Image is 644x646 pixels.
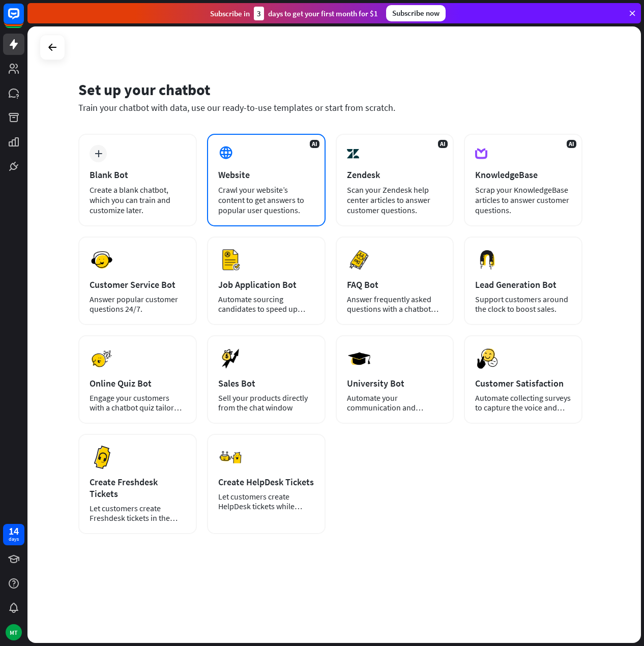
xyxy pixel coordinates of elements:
div: Subscribe now [386,5,446,21]
div: Customer Satisfaction [475,377,571,389]
div: Create HelpDesk Tickets [218,476,314,488]
div: Automate your communication and admission process. [347,393,443,413]
div: Lead Generation Bot [475,279,571,290]
div: MT [6,624,22,640]
div: 14 [9,526,19,536]
a: 14 days [3,524,24,545]
div: Blank Bot [90,169,186,181]
div: Let customers create Freshdesk tickets in the [GEOGRAPHIC_DATA]. [90,504,186,523]
div: Set up your chatbot [78,80,582,99]
div: Let customers create HelpDesk tickets while chatting with your chatbot. [218,492,314,511]
div: Zendesk [347,169,443,181]
div: Subscribe in days to get your first month for $1 [210,7,378,20]
div: Train your chatbot with data, use our ready-to-use templates or start from scratch. [78,102,582,113]
div: Customer Service Bot [90,279,186,290]
div: Scan your Zendesk help center articles to answer customer questions. [347,185,443,215]
span: AI [438,140,448,148]
div: Sell your products directly from the chat window [218,393,314,413]
div: KnowledgeBase [475,169,571,181]
div: Sales Bot [218,377,314,389]
div: 3 [254,7,264,20]
div: Automate sourcing candidates to speed up your hiring process. [218,295,314,314]
button: Open LiveChat chat widget [8,4,39,35]
div: University Bot [347,377,443,389]
div: Engage your customers with a chatbot quiz tailored to your needs. [90,393,186,413]
i: plus [95,150,102,157]
div: Scrap your KnowledgeBase articles to answer customer questions. [475,185,571,215]
div: Crawl your website’s content to get answers to popular user questions. [218,185,314,215]
div: Job Application Bot [218,279,314,290]
div: Create a blank chatbot, which you can train and customize later. [90,185,186,215]
div: Automate collecting surveys to capture the voice and opinions of your customers. [475,393,571,413]
div: Answer frequently asked questions with a chatbot and save your time. [347,295,443,314]
div: Online Quiz Bot [90,377,186,389]
div: Answer popular customer questions 24/7. [90,295,186,314]
div: Create Freshdesk Tickets [90,476,186,500]
div: days [9,536,19,543]
div: Support customers around the clock to boost sales. [475,295,571,314]
div: FAQ Bot [347,279,443,290]
span: AI [567,140,576,148]
span: AI [310,140,319,148]
div: Website [218,169,314,181]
